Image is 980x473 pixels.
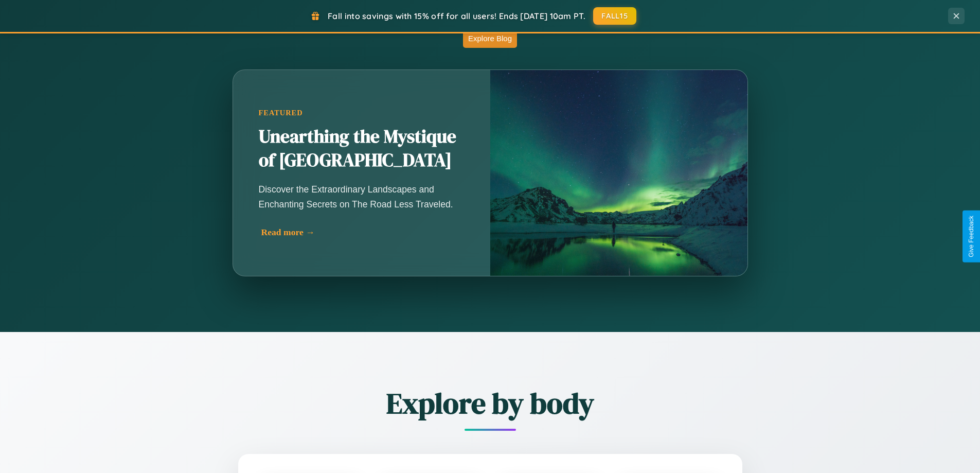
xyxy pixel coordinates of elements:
[593,7,636,25] button: FALL15
[182,383,799,423] h2: Explore by body
[968,216,975,257] div: Give Feedback
[259,125,465,172] h2: Unearthing the Mystique of [GEOGRAPHIC_DATA]
[261,227,467,238] div: Read more →
[259,182,465,211] p: Discover the Extraordinary Landscapes and Enchanting Secrets on The Road Less Traveled.
[463,29,517,48] button: Explore Blog
[259,109,465,117] div: Featured
[328,11,585,21] span: Fall into savings with 15% off for all users! Ends [DATE] 10am PT.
